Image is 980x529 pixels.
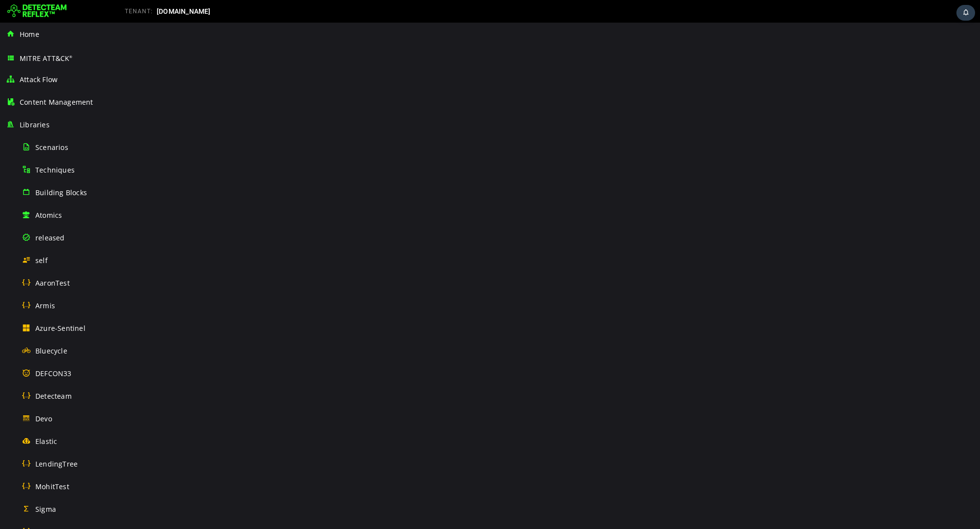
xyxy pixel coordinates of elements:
span: Elastic [35,437,57,446]
span: Techniques [35,165,75,175]
span: TENANT: [125,8,153,15]
span: LendingTree [35,459,78,469]
span: Attack Flow [20,75,57,84]
span: self [35,256,48,265]
span: Atomics [35,210,62,220]
span: [DOMAIN_NAME] [157,7,211,15]
span: released [35,233,65,242]
span: DEFCON33 [35,369,72,378]
span: Azure-Sentinel [35,323,85,333]
span: Sigma [35,504,56,514]
span: Scenarios [35,143,68,152]
span: Devo [35,414,52,423]
span: MohitTest [35,482,69,491]
div: Task Notifications [956,5,975,21]
span: Libraries [20,120,50,129]
span: MITRE ATT&CK [20,54,73,63]
span: Bluecycle [35,346,67,355]
img: Detecteam logo [7,3,67,19]
span: Content Management [20,97,93,107]
sup: ® [69,55,72,59]
span: AaronTest [35,278,70,288]
span: Detecteam [35,391,72,401]
span: Armis [35,301,55,310]
span: Home [20,29,39,39]
span: Building Blocks [35,188,87,197]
